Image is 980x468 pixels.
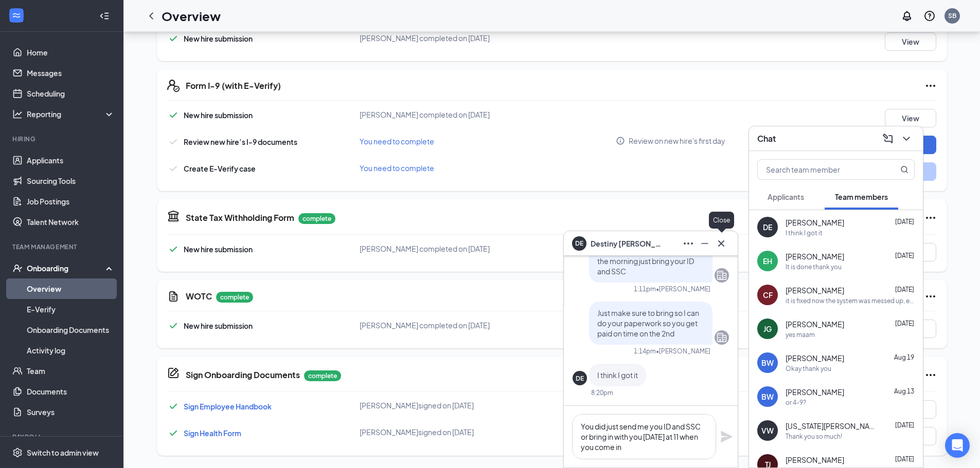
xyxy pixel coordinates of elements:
span: I think I got it [597,370,638,380]
div: Reporting [27,109,115,119]
svg: ChevronLeft [145,10,157,22]
span: • [PERSON_NAME] [656,285,710,293]
span: [PERSON_NAME] completed on [DATE] [360,110,490,119]
svg: ComposeMessage [882,133,894,145]
svg: Checkmark [167,136,180,148]
div: 8:20pm [591,388,613,397]
div: DE [763,222,772,232]
span: You need to complete [360,137,434,146]
input: Search team member [758,160,880,179]
span: New hire submission [184,321,253,330]
span: • [PERSON_NAME] [656,347,710,355]
span: You need to complete [360,163,434,173]
span: [PERSON_NAME] [786,217,844,228]
h1: Overview [162,7,221,25]
svg: Checkmark [167,109,180,121]
span: [PERSON_NAME] completed on [DATE] [360,244,490,253]
div: 1:14pm [634,347,656,355]
svg: CompanyDocumentIcon [167,367,180,379]
div: SB [948,11,956,20]
span: [PERSON_NAME] [786,353,844,363]
h3: Chat [757,133,776,144]
svg: Ellipses [924,369,937,381]
svg: Ellipses [924,80,937,92]
span: Review new hire’s I-9 documents [184,137,297,146]
svg: Ellipses [682,237,694,250]
div: Open Intercom Messenger [945,433,970,458]
div: 1:11pm [634,285,656,293]
a: Messages [27,63,115,83]
span: New hire submission [184,110,253,120]
div: EH [763,256,772,266]
span: [DATE] [895,286,914,293]
span: [US_STATE][PERSON_NAME] [786,421,878,431]
div: Hiring [12,135,113,143]
svg: WorkstreamLogo [11,10,22,21]
svg: FormI9EVerifyIcon [167,80,180,92]
button: Cross [713,235,729,252]
p: complete [304,370,341,381]
div: BW [761,358,774,368]
button: Minimize [697,235,713,252]
div: [PERSON_NAME] signed on [DATE] [360,400,616,410]
a: Activity log [27,340,115,361]
h5: Sign Onboarding Documents [186,369,300,381]
button: ComposeMessage [880,130,896,147]
div: or 4-9? [786,398,806,407]
span: Sign Health Form [184,428,241,438]
span: [DATE] [895,320,914,327]
div: BW [761,391,774,402]
svg: Info [616,136,625,145]
span: [PERSON_NAME] [786,387,844,397]
p: complete [298,213,335,224]
svg: Ellipses [924,290,937,303]
svg: Settings [12,447,23,458]
div: it is fixed now the system was messed up, everything is correct now [786,296,915,305]
div: Team Management [12,242,113,251]
a: Scheduling [27,83,115,104]
div: VW [761,425,774,436]
a: E-Verify [27,299,115,320]
span: [PERSON_NAME] [786,455,844,465]
button: View [885,32,936,51]
a: Onboarding Documents [27,320,115,340]
svg: ChevronDown [900,133,913,145]
svg: Ellipses [924,212,937,224]
h5: State Tax Withholding Form [186,212,294,223]
svg: Checkmark [167,400,180,413]
a: Sourcing Tools [27,171,115,191]
span: [DATE] [895,421,914,429]
span: Aug 19 [894,353,914,361]
span: Aug 13 [894,387,914,395]
svg: Minimize [699,237,711,250]
span: Team members [835,192,888,201]
span: [PERSON_NAME] completed on [DATE] [360,33,490,43]
span: Applicants [768,192,804,201]
a: Talent Network [27,212,115,232]
span: [PERSON_NAME] [786,251,844,261]
span: Just make sure to bring so I can do your paperwork so you get paid on time on the 2nd [597,308,699,338]
a: Job Postings [27,191,115,212]
div: Okay thank you [786,364,831,373]
svg: Checkmark [167,427,180,439]
svg: CustomFormIcon [167,290,180,303]
h5: WOTC [186,291,212,302]
a: Documents [27,381,115,402]
span: [PERSON_NAME] completed on [DATE] [360,321,490,330]
span: New hire submission [184,34,253,43]
button: ChevronDown [898,130,915,147]
div: Close [709,212,734,229]
svg: Plane [720,430,733,443]
a: Applicants [27,150,115,171]
span: Review on new hire's first day [629,136,725,146]
span: Destiny [PERSON_NAME] [591,238,663,249]
div: I think I got it [786,229,823,237]
svg: Collapse [99,11,110,21]
svg: Company [716,331,728,344]
svg: Checkmark [167,32,180,45]
a: Sign Employee Handbook [184,402,272,411]
div: CF [763,290,773,300]
svg: Checkmark [167,243,180,255]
